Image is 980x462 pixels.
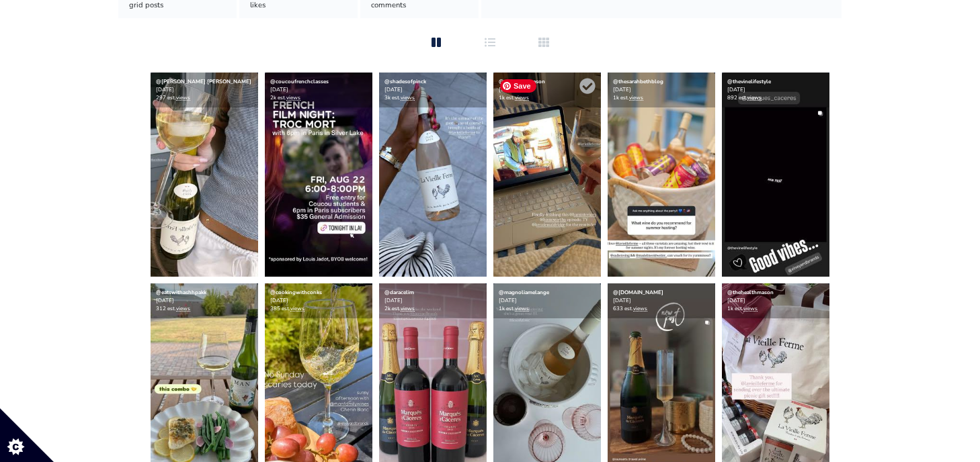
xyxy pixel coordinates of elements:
div: [DATE] 3k est. [379,73,487,107]
div: [DATE] 1k est. [608,73,715,107]
a: views [290,305,304,312]
a: @coucoufrenchclasses [270,78,329,85]
a: @eatswithashhpakk [156,289,206,296]
div: [DATE] 1k est. [722,283,829,318]
div: [DATE] 297 est. [151,73,258,107]
a: @thehealthmason [499,78,545,85]
div: [DATE] 2k est. [265,73,372,107]
a: views [515,94,529,101]
a: @magnoliamelange [499,289,549,296]
div: [DATE] 2k est. [379,283,487,318]
div: [DATE] 1k est. [493,283,601,318]
div: [DATE] 633 est. [608,283,715,318]
a: views [401,94,415,101]
div: [DATE] 1k est. [493,73,601,107]
a: views [515,305,529,312]
a: @thevinelifestyle [727,78,771,85]
a: @cookingwithconks [270,289,322,296]
div: [DATE] 385 est. [265,283,372,318]
a: views [286,94,300,101]
a: @daracelim [384,289,414,296]
a: @shadesofpinck [384,78,426,85]
span: Save [500,79,536,93]
a: @thesarahbethblog [613,78,663,85]
div: [DATE] 312 est. [151,283,258,318]
a: views [633,305,647,312]
a: views [743,305,758,312]
a: @thehealthmason [727,289,774,296]
a: @[PERSON_NAME].[PERSON_NAME] [156,78,251,85]
a: views [401,305,415,312]
a: views [747,94,762,101]
div: [DATE] 892 est. [722,73,829,107]
a: views [176,305,190,312]
a: views [176,94,190,101]
a: @[DOMAIN_NAME] [613,289,663,296]
a: views [629,94,643,101]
